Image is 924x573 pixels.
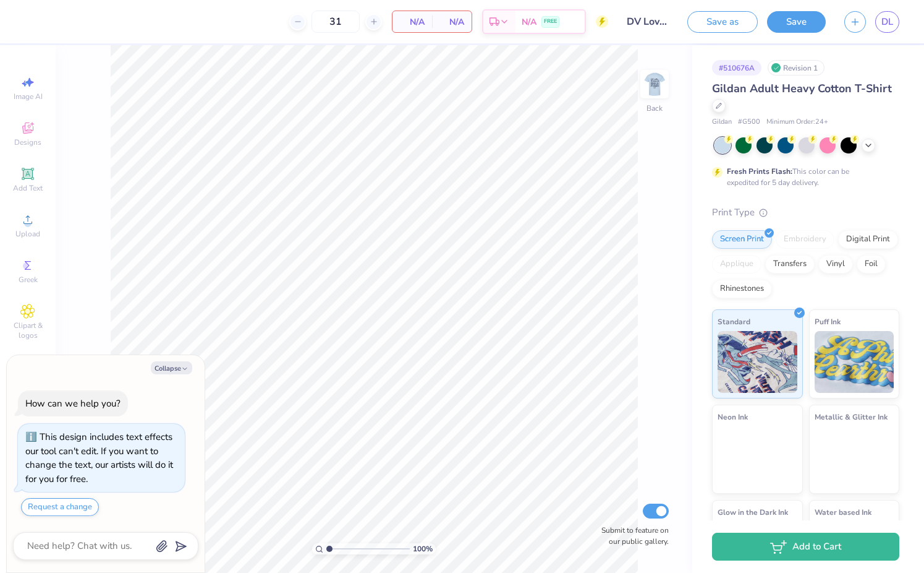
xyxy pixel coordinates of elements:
[25,431,173,485] div: This design includes text effects our tool can't edit. If you want to change the text, our artist...
[727,166,879,188] div: This color can be expedited for 5 day delivery.
[544,17,557,26] span: FREE
[642,72,667,97] img: Back
[875,11,899,33] a: DL
[712,205,899,220] div: Print Type
[617,9,678,34] input: Untitled Design
[14,92,43,101] span: Image AI
[815,331,894,393] img: Puff Ink
[838,230,898,249] div: Digital Print
[413,543,433,554] span: 100 %
[768,60,824,75] div: Revision 1
[19,275,38,285] span: Greek
[857,255,886,274] div: Foil
[815,410,888,423] span: Metallic & Glitter Ink
[718,410,748,423] span: Neon Ink
[766,117,828,127] span: Minimum Order: 24 +
[151,361,192,374] button: Collapse
[712,81,892,96] span: Gildan Adult Heavy Cotton T-Shirt
[718,331,797,393] img: Standard
[13,183,43,193] span: Add Text
[6,321,49,340] span: Clipart & logos
[881,15,893,29] span: DL
[727,166,792,176] strong: Fresh Prints Flash:
[712,533,899,561] button: Add to Cart
[776,230,834,249] div: Embroidery
[712,230,772,249] div: Screen Print
[712,280,772,298] div: Rhinestones
[815,315,841,328] span: Puff Ink
[400,15,425,28] span: N/A
[815,426,894,488] img: Metallic & Glitter Ink
[718,315,750,328] span: Standard
[818,255,853,274] div: Vinyl
[522,15,536,28] span: N/A
[312,11,360,33] input: – –
[25,397,121,410] div: How can we help you?
[767,11,826,33] button: Save
[595,525,669,547] label: Submit to feature on our public gallery.
[646,103,663,114] div: Back
[712,255,761,274] div: Applique
[718,506,788,519] span: Glow in the Dark Ink
[738,117,760,127] span: # G500
[718,426,797,488] img: Neon Ink
[15,229,40,239] span: Upload
[815,506,871,519] span: Water based Ink
[439,15,464,28] span: N/A
[687,11,758,33] button: Save as
[14,137,41,147] span: Designs
[712,60,761,75] div: # 510676A
[765,255,815,274] div: Transfers
[712,117,732,127] span: Gildan
[21,498,99,516] button: Request a change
